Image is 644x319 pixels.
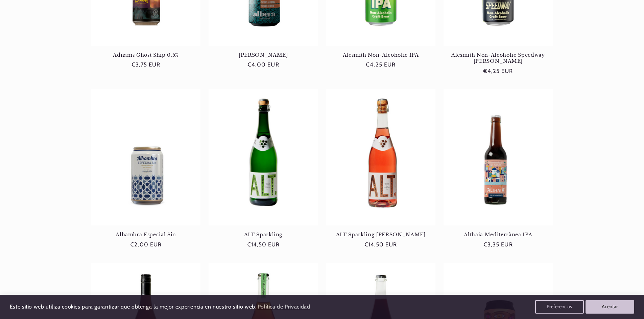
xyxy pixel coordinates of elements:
[535,300,584,314] button: Preferencias
[209,232,318,238] a: ALT Sparkling
[444,52,553,64] a: Alesmith Non-Alcoholic Speedway [PERSON_NAME]
[444,232,553,238] a: Althaia Mediterrànea IPA
[256,301,311,313] a: Política de Privacidad (opens in a new tab)
[91,52,200,58] a: Adnams Ghost Ship 0.5%
[586,300,634,314] button: Aceptar
[326,232,435,238] a: ALT Sparkling [PERSON_NAME]
[10,303,257,310] span: Este sitio web utiliza cookies para garantizar que obtenga la mejor experiencia en nuestro sitio ...
[326,52,435,58] a: Alesmith Non-Alcoholic IPA
[209,52,318,58] a: [PERSON_NAME]
[91,232,200,238] a: Alhambra Especial Sin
